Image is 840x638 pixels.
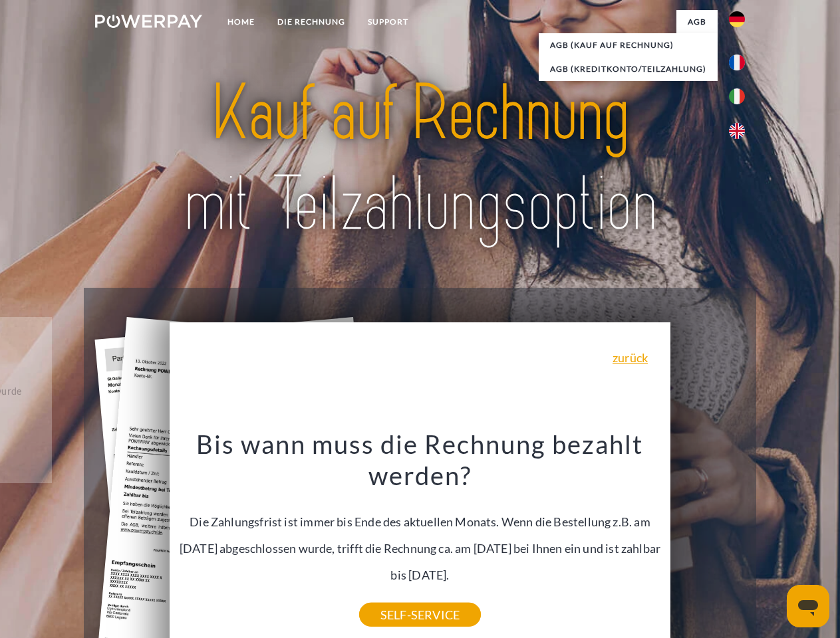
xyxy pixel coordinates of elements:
[356,10,420,34] a: SUPPORT
[539,33,718,57] a: AGB (Kauf auf Rechnung)
[729,123,745,139] img: en
[787,585,829,627] iframe: Schaltfläche zum Öffnen des Messaging-Fensters
[729,54,745,70] img: fr
[266,10,356,34] a: DIE RECHNUNG
[613,352,648,364] a: zurück
[178,428,663,492] h3: Bis wann muss die Rechnung bezahlt werden?
[729,11,745,27] img: de
[127,64,713,255] img: title-powerpay_de.svg
[216,10,266,34] a: Home
[676,10,718,34] a: agb
[359,603,481,627] a: SELF-SERVICE
[539,57,718,81] a: AGB (Kreditkonto/Teilzahlung)
[178,428,663,615] div: Die Zahlungsfrist ist immer bis Ende des aktuellen Monats. Wenn die Bestellung z.B. am [DATE] abg...
[95,15,202,28] img: logo-powerpay-white.svg
[729,88,745,104] img: it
